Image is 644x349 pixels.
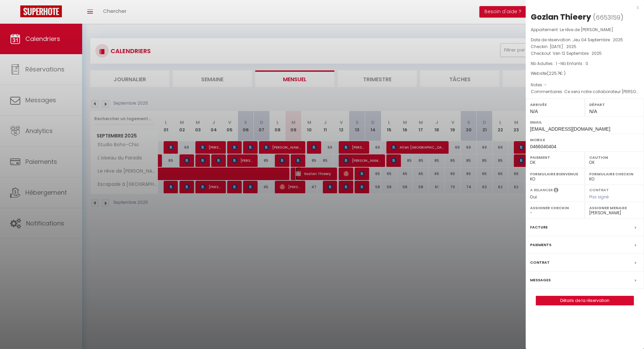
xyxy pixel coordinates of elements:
[531,70,639,77] div: Website
[530,277,551,284] label: Messages
[530,101,580,108] label: Arrivée
[596,13,620,22] span: 6653159
[531,50,639,57] p: Checkout :
[550,44,576,49] span: [DATE] . 2025
[593,13,623,22] span: ( )
[530,119,640,126] label: Email
[544,82,547,88] span: -
[530,224,548,231] label: Facture
[531,12,591,22] div: Gozlan Thieery
[536,296,634,305] a: Détails de la réservation
[549,70,559,76] span: 225.7
[530,154,580,161] label: Paiement
[530,136,640,143] label: Mobile
[530,204,580,211] label: Assigner Checkin
[530,187,553,193] label: A relancer
[531,82,639,88] p: Notes :
[531,88,639,95] p: Commentaires :
[530,126,610,132] span: [EMAIL_ADDRESS][DOMAIN_NAME]
[530,109,538,114] span: N/A
[589,109,597,114] span: N/A
[530,241,551,248] label: Paiements
[589,194,609,200] span: Pas signé
[530,259,550,266] label: Contrat
[530,171,580,177] label: Formulaire Bienvenue
[560,61,588,66] span: Nb Enfants : 0
[531,43,639,50] p: Checkin :
[531,26,639,33] p: Appartement :
[553,50,602,56] span: Ven 12 Septembre . 2025
[5,3,26,23] button: Ouvrir le widget de chat LiveChat
[560,27,613,32] span: Le rêve de [PERSON_NAME]
[589,171,640,177] label: Formulaire Checkin
[589,154,640,161] label: Caution
[531,37,639,43] p: Date de réservation :
[536,296,634,305] button: Détails de la réservation
[554,187,558,195] i: Sélectionner OUI si vous souhaiter envoyer les séquences de messages post-checkout
[589,101,640,108] label: Départ
[530,144,556,149] span: 0466040404
[589,187,609,192] label: Contrat
[526,3,639,12] div: x
[573,37,623,43] span: Jeu 04 Septembre . 2025
[589,204,640,211] label: Assigner Menage
[547,70,566,76] span: ( € )
[531,61,588,66] span: Nb Adultes : 1 -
